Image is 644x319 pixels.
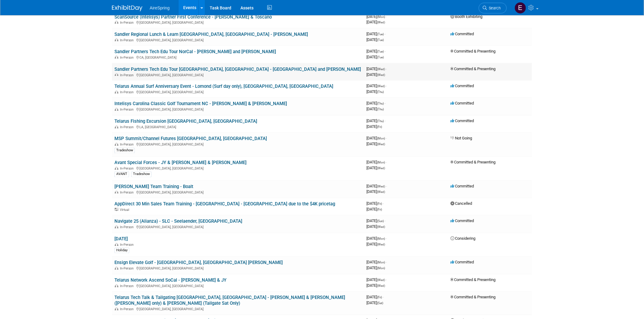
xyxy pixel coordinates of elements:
[385,119,386,123] span: -
[366,136,387,141] span: [DATE]
[366,236,387,241] span: [DATE]
[450,219,474,223] span: Committed
[386,184,387,189] span: -
[114,84,333,89] a: Telarus Annual Surf Anniversary Event - Lomond (Surf day only), [GEOGRAPHIC_DATA], [GEOGRAPHIC_DATA]
[377,137,385,140] span: (Mon)
[120,73,135,77] span: In-Person
[385,49,386,53] span: -
[487,6,501,10] span: Search
[366,20,385,24] span: [DATE]
[377,50,384,53] span: (Tue)
[377,267,385,270] span: (Mon)
[377,208,382,211] span: (Fri)
[120,243,135,247] span: In-Person
[366,201,384,206] span: [DATE]
[386,160,387,165] span: -
[131,172,152,177] div: Tradeshow
[377,38,384,42] span: (Tue)
[120,191,135,195] span: In-Person
[366,184,387,189] span: [DATE]
[377,85,385,88] span: (Wed)
[366,119,386,123] span: [DATE]
[383,201,384,206] span: -
[377,202,382,206] span: (Fri)
[115,143,118,146] img: In-Person Event
[366,278,387,282] span: [DATE]
[114,37,362,42] div: [GEOGRAPHIC_DATA], [GEOGRAPHIC_DATA]
[114,283,362,288] div: [GEOGRAPHIC_DATA], [GEOGRAPHIC_DATA]
[386,14,387,19] span: -
[114,236,128,242] a: [DATE]
[385,32,386,36] span: -
[377,21,385,24] span: (Wed)
[377,108,384,111] span: (Thu)
[450,49,496,53] span: Committed & Presenting
[114,166,362,171] div: [GEOGRAPHIC_DATA], [GEOGRAPHIC_DATA]
[115,208,118,211] img: Virtual Event
[112,5,142,11] img: ExhibitDay
[366,84,387,88] span: [DATE]
[386,84,387,88] span: -
[366,242,385,247] span: [DATE]
[386,236,387,241] span: -
[115,108,118,111] img: In-Person Event
[115,243,118,246] img: In-Person Event
[114,142,362,147] div: [GEOGRAPHIC_DATA], [GEOGRAPHIC_DATA]
[114,184,193,190] a: [PERSON_NAME] Team Training - Boalt
[450,84,474,88] span: Committed
[385,219,386,223] span: -
[377,67,385,71] span: (Wed)
[450,119,474,123] span: Committed
[114,295,345,306] a: Telarus Tech Talk & Tailgating [GEOGRAPHIC_DATA], [GEOGRAPHIC_DATA] - [PERSON_NAME] & [PERSON_NAM...
[366,301,383,305] span: [DATE]
[386,278,387,282] span: -
[366,266,385,270] span: [DATE]
[115,167,118,170] img: In-Person Event
[115,225,118,228] img: In-Person Event
[114,125,362,129] div: LA, [GEOGRAPHIC_DATA]
[450,136,472,141] span: Not Going
[377,33,384,36] span: (Tue)
[377,161,385,164] span: (Mon)
[366,125,382,129] span: [DATE]
[366,295,384,300] span: [DATE]
[366,67,387,71] span: [DATE]
[366,166,385,170] span: [DATE]
[386,67,387,71] span: -
[120,56,135,60] span: In-Person
[366,207,382,212] span: [DATE]
[450,160,496,165] span: Committed & Presenting
[114,101,287,107] a: Intelisys Carolina Classic Golf Tournament NC - [PERSON_NAME] & [PERSON_NAME]
[114,225,362,229] div: [GEOGRAPHIC_DATA], [GEOGRAPHIC_DATA]
[114,278,226,283] a: Telarus Network Ascend SoCal - [PERSON_NAME] & JY
[114,49,276,54] a: Sandler Partners Tech Edu Tour NorCal - [PERSON_NAME] and [PERSON_NAME]
[120,167,135,171] span: In-Person
[366,14,387,19] span: [DATE]
[450,67,496,71] span: Committed & Presenting
[115,125,118,129] img: In-Person Event
[120,307,135,311] span: In-Person
[150,5,170,10] span: AireSpring
[377,237,385,241] span: (Mon)
[114,20,362,25] div: [GEOGRAPHIC_DATA], [GEOGRAPHIC_DATA]
[377,167,385,170] span: (Wed)
[377,190,385,194] span: (Wed)
[120,108,135,112] span: In-Person
[114,219,242,224] a: Navigate 25 (Alianza) - SLC - Seelaender, [GEOGRAPHIC_DATA]
[377,91,384,94] span: (Thu)
[450,201,472,206] span: Cancelled
[366,72,385,77] span: [DATE]
[377,261,385,264] span: (Mon)
[366,90,384,94] span: [DATE]
[366,101,386,106] span: [DATE]
[114,119,257,124] a: Telarus Fishing Excursion [GEOGRAPHIC_DATA], [GEOGRAPHIC_DATA]
[450,278,496,282] span: Committed & Presenting
[115,267,118,270] img: In-Person Event
[377,302,383,305] span: (Sat)
[366,32,386,36] span: [DATE]
[114,201,335,207] a: AppDirect 30 Min Sales Team Training - [GEOGRAPHIC_DATA] - [GEOGRAPHIC_DATA] due to the $4K pricetag
[114,172,129,177] div: AVANT
[114,107,362,112] div: [GEOGRAPHIC_DATA], [GEOGRAPHIC_DATA]
[377,120,384,123] span: (Thu)
[115,56,118,59] img: In-Person Event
